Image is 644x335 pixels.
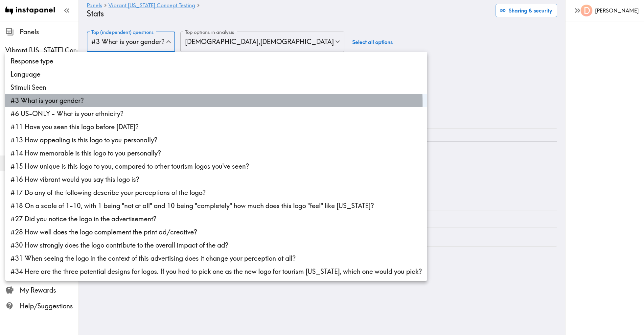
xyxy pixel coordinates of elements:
[5,133,427,147] li: #13 How appealing is this logo to you personally?
[5,199,427,212] li: #18 On a scale of 1-10, with 1 being "not at all" and 10 being "completely" how much does this lo...
[5,120,427,133] li: #11 Have you seen this logo before [DATE]?
[5,81,427,94] li: Stimuli Seen
[5,186,427,199] li: #17 Do any of the following describe your perceptions of the logo?
[5,226,427,239] li: #28 How well does the logo complement the print ad/creative?
[5,265,427,278] li: #34 Here are the three potential designs for logos. If you had to pick one as the new logo for to...
[5,160,427,173] li: #15 How unique is this logo to you, compared to other tourism logos you've seen?
[5,252,427,265] li: #31 When seeing the logo in the context of this advertising does it change your perception at all?
[5,107,427,120] li: #6 US-ONLY - What is your ethnicity?
[5,68,427,81] li: Language
[5,147,427,160] li: #14 How memorable is this logo to you personally?
[5,239,427,252] li: #30 How strongly does the logo contribute to the overall impact of the ad?
[5,212,427,226] li: #27 Did you notice the logo in the advertisement?
[5,173,427,186] li: #16 How vibrant would you say this logo is?
[5,55,427,68] li: Response type
[5,94,427,107] li: #3 What is your gender?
